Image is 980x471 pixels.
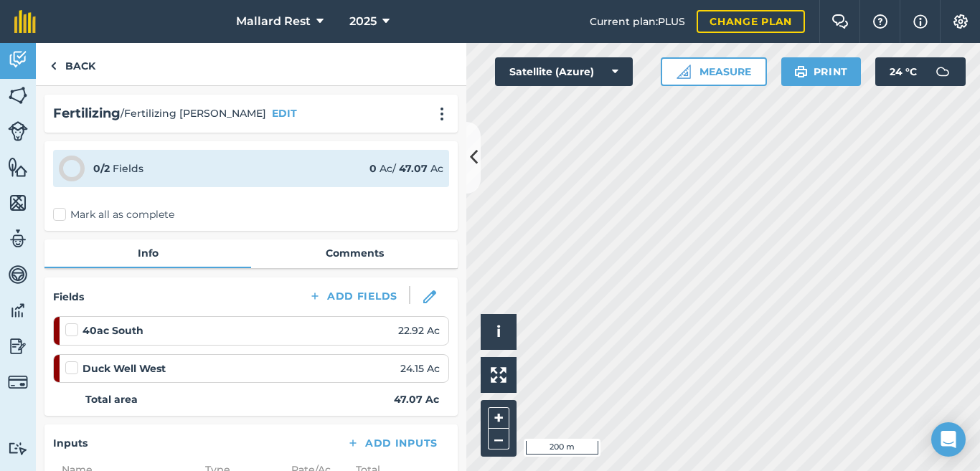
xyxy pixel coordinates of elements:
[8,49,28,70] img: svg+xml;base64,PD94bWwgdmVyc2lvbj0iMS4wIiBlbmNvZGluZz0idXRmLTgiPz4KPCEtLSBHZW5lcmF0b3I6IEFkb2JlIE...
[872,14,889,29] img: A question mark icon
[590,14,685,29] span: Current plan : PLUS
[53,207,174,222] label: Mark all as complete
[831,14,849,29] img: Two speech bubbles overlapping with the left bubble in the forefront
[677,65,691,79] img: Ruler icon
[50,57,57,75] img: svg+xml;base64,PHN2ZyB4bWxucz0iaHR0cDovL3d3dy53My5vcmcvMjAwMC9zdmciIHdpZHRoPSI5IiBoZWlnaHQ9IjI0Ii...
[496,323,501,341] span: i
[8,156,28,178] img: svg+xml;base64,PHN2ZyB4bWxucz0iaHR0cDovL3d3dy53My5vcmcvMjAwMC9zdmciIHdpZHRoPSI1NiIgaGVpZ2h0PSI2MC...
[297,286,409,306] button: Add Fields
[8,372,28,392] img: svg+xml;base64,PD94bWwgdmVyc2lvbj0iMS4wIiBlbmNvZGluZz0idXRmLTgiPz4KPCEtLSBHZW5lcmF0b3I6IEFkb2JlIE...
[349,13,377,30] span: 2025
[8,192,28,214] img: svg+xml;base64,PHN2ZyB4bWxucz0iaHR0cDovL3d3dy53My5vcmcvMjAwMC9zdmciIHdpZHRoPSI1NiIgaGVpZ2h0PSI2MC...
[488,429,509,449] button: –
[369,162,377,175] strong: 0
[399,162,428,175] strong: 47.07
[53,289,84,305] h4: Fields
[335,433,449,453] button: Add Inputs
[36,43,110,85] a: Back
[93,162,110,175] strong: 0 / 2
[8,442,28,455] img: svg+xml;base64,PD94bWwgdmVyc2lvbj0iMS4wIiBlbmNvZGluZz0idXRmLTgiPz4KPCEtLSBHZW5lcmF0b3I6IEFkb2JlIE...
[481,314,517,350] button: i
[423,290,436,303] img: svg+xml;base64,PHN2ZyB3aWR0aD0iMTgiIGhlaWdodD0iMTgiIHZpZXdCb3g9IjAgMCAxOCAxOCIgZmlsbD0ibm9uZSIgeG...
[8,121,28,141] img: svg+xml;base64,PD94bWwgdmVyc2lvbj0iMS4wIiBlbmNvZGluZz0idXRmLTgiPz4KPCEtLSBHZW5lcmF0b3I6IEFkb2JlIE...
[913,13,928,30] img: svg+xml;base64,PHN2ZyB4bWxucz0iaHR0cDovL3d3dy53My5vcmcvMjAwMC9zdmciIHdpZHRoPSIxNyIgaGVpZ2h0PSIxNy...
[93,161,143,176] div: Fields
[952,14,969,29] img: A cog icon
[83,323,143,338] strong: 40ac South
[251,239,458,267] a: Comments
[794,63,808,80] img: svg+xml;base64,PHN2ZyB4bWxucz0iaHR0cDovL3d3dy53My5vcmcvMjAwMC9zdmciIHdpZHRoPSIxOSIgaGVpZ2h0PSIyNC...
[491,367,507,383] img: Four arrows, one pointing top left, one top right, one bottom right and the last bottom left
[890,57,917,86] span: 24 ° C
[398,323,440,338] span: 22.92 Ac
[8,336,28,357] img: svg+xml;base64,PD94bWwgdmVyc2lvbj0iMS4wIiBlbmNvZGluZz0idXRmLTgiPz4KPCEtLSBHZW5lcmF0b3I6IEFkb2JlIE...
[53,435,88,451] h4: Inputs
[121,105,266,121] span: / Fertilizing [PERSON_NAME]
[8,85,28,106] img: svg+xml;base64,PHN2ZyB4bWxucz0iaHR0cDovL3d3dy53My5vcmcvMjAwMC9zdmciIHdpZHRoPSI1NiIgaGVpZ2h0PSI2MC...
[433,107,451,121] img: svg+xml;base64,PHN2ZyB4bWxucz0iaHR0cDovL3d3dy53My5vcmcvMjAwMC9zdmciIHdpZHRoPSIyMCIgaGVpZ2h0PSIyNC...
[928,57,957,86] img: svg+xml;base64,PD94bWwgdmVyc2lvbj0iMS4wIiBlbmNvZGluZz0idXRmLTgiPz4KPCEtLSBHZW5lcmF0b3I6IEFkb2JlIE...
[369,161,443,176] div: Ac / Ac
[931,422,966,457] div: Open Intercom Messenger
[781,57,862,86] button: Print
[83,361,166,376] strong: Duck Well West
[8,264,28,285] img: svg+xml;base64,PD94bWwgdmVyc2lvbj0iMS4wIiBlbmNvZGluZz0idXRmLTgiPz4KPCEtLSBHZW5lcmF0b3I6IEFkb2JlIE...
[697,10,805,33] a: Change plan
[661,57,767,86] button: Measure
[875,57,966,86] button: 24 °C
[8,300,28,321] img: svg+xml;base64,PD94bWwgdmVyc2lvbj0iMS4wIiBlbmNvZGluZz0idXRmLTgiPz4KPCEtLSBHZW5lcmF0b3I6IEFkb2JlIE...
[400,361,440,376] span: 24.15 Ac
[495,57,633,86] button: Satellite (Azure)
[394,391,439,407] strong: 47.07 Ac
[488,407,509,429] button: +
[236,13,311,30] span: Mallard Rest
[8,228,28,249] img: svg+xml;base64,PD94bWwgdmVyc2lvbj0iMS4wIiBlbmNvZGluZz0idXRmLTgiPz4KPCEtLSBHZW5lcmF0b3I6IEFkb2JlIE...
[44,239,251,267] a: Info
[272,105,297,121] button: EDIT
[85,391,138,407] strong: Total area
[53,103,121,124] h2: Fertilizing
[14,10,36,33] img: fieldmargin Logo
